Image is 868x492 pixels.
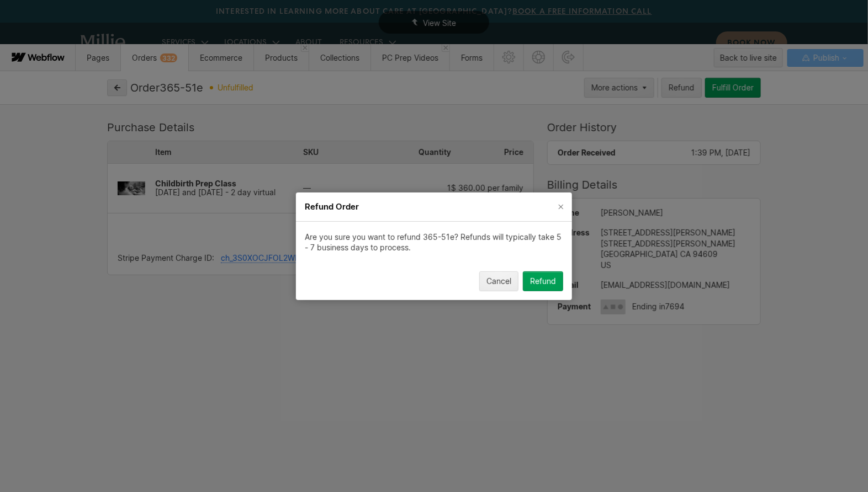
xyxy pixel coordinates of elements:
[523,271,563,291] button: Refund
[479,271,518,291] button: Cancel
[305,201,543,212] h2: Refund Order
[530,276,556,285] div: Refund
[486,276,511,285] div: Cancel
[305,232,563,253] div: Are you sure you want to refund 365-51e? Refunds will typically take 5 - 7 business days to process.
[552,198,570,216] button: Close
